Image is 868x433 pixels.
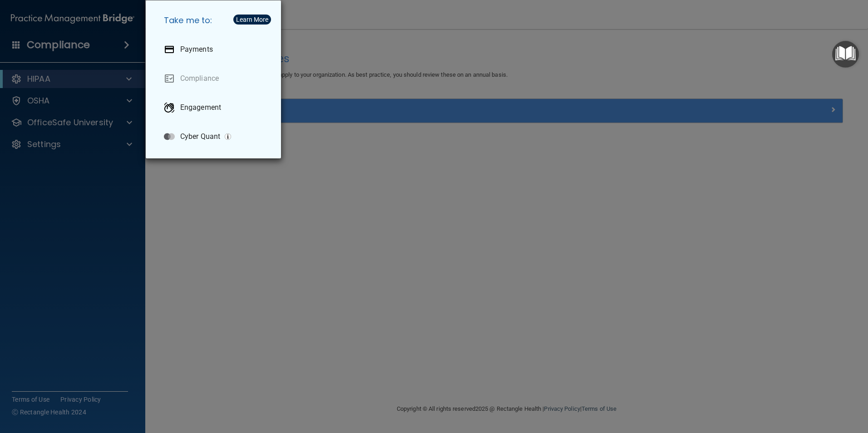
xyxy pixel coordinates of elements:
[832,41,859,68] button: Open Resource Center
[233,15,271,25] button: Learn More
[157,124,274,149] a: Cyber Quant
[157,66,274,91] a: Compliance
[157,95,274,120] a: Engagement
[180,45,213,54] p: Payments
[180,103,221,112] p: Engagement
[180,132,220,141] p: Cyber Quant
[157,8,274,33] h5: Take me to:
[236,16,268,23] div: Learn More
[157,37,274,62] a: Payments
